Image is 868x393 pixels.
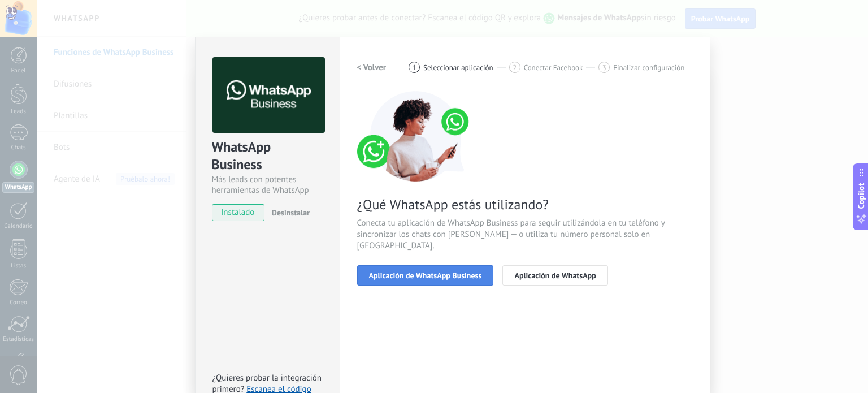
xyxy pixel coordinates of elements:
[212,138,323,174] div: WhatsApp Business
[514,271,596,279] span: Aplicación de WhatsApp
[357,57,387,77] button: < Volver
[272,208,310,218] span: Desinstalar
[212,57,325,133] img: logo_main.png
[357,218,693,252] span: Conecta tu aplicación de WhatsApp Business para seguir utilizándola en tu teléfono y sincronizar ...
[357,91,476,182] img: connect number
[502,265,607,286] button: Aplicación de WhatsApp
[423,63,493,72] span: Seleccionar aplicación
[413,63,416,72] span: 1
[357,196,693,213] span: ¿Qué WhatsApp estás utilizando?
[513,63,517,72] span: 2
[369,271,482,279] span: Aplicación de WhatsApp Business
[212,174,323,196] div: Más leads con potentes herramientas de WhatsApp
[602,63,606,72] span: 3
[524,63,583,72] span: Conectar Facebook
[267,204,310,221] button: Desinstalar
[357,265,494,286] button: Aplicación de WhatsApp Business
[357,62,387,73] h2: < Volver
[212,204,264,221] span: instalado
[613,63,684,72] span: Finalizar configuración
[856,183,867,209] span: Copilot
